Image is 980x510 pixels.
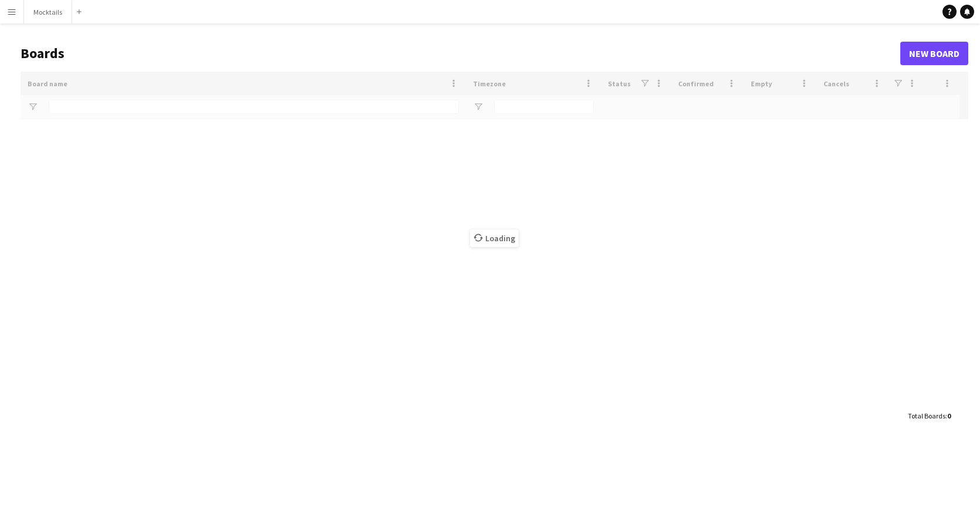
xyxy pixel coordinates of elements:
[900,42,968,65] a: New Board
[470,229,519,247] span: Loading
[21,45,900,62] h1: Boards
[24,1,72,23] button: Mocktails
[908,411,945,420] span: Total Boards
[947,411,951,420] span: 0
[908,404,951,427] div: :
